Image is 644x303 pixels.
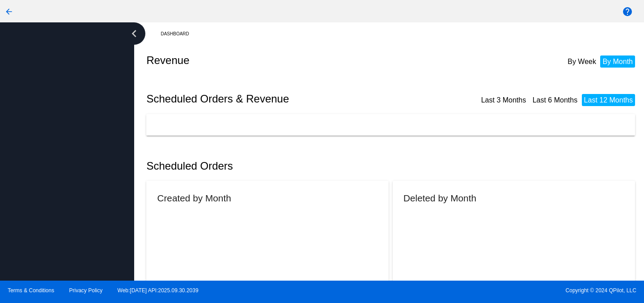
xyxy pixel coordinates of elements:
[622,6,633,17] mat-icon: help
[146,93,393,105] h2: Scheduled Orders & Revenue
[330,287,636,294] span: Copyright © 2024 QPilot, LLC
[584,96,633,104] a: Last 12 Months
[161,27,197,41] a: Dashboard
[600,55,635,68] li: By Month
[146,160,393,172] h2: Scheduled Orders
[146,54,393,67] h2: Revenue
[118,287,199,294] a: Web:[DATE] API:2025.09.30.2039
[157,193,231,203] h2: Created by Month
[533,96,578,104] a: Last 6 Months
[403,193,476,203] h2: Deleted by Month
[69,287,103,294] a: Privacy Policy
[565,55,598,68] li: By Week
[481,96,526,104] a: Last 3 Months
[8,287,54,294] a: Terms & Conditions
[127,26,141,41] i: chevron_left
[4,6,14,17] mat-icon: arrow_back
